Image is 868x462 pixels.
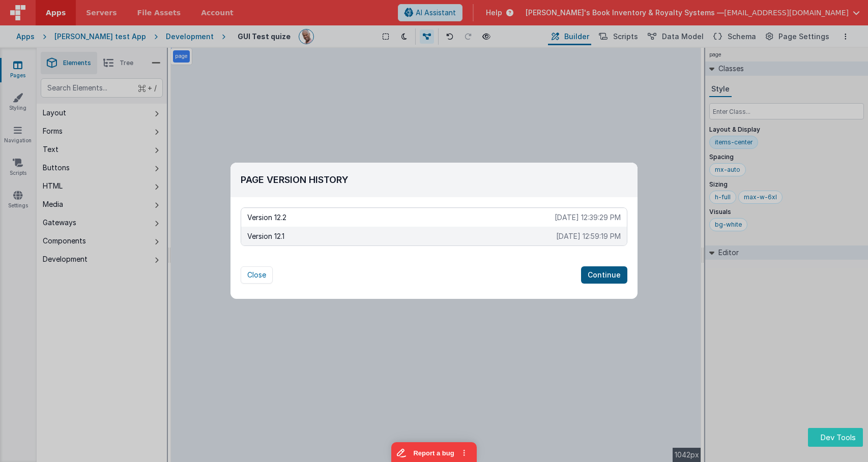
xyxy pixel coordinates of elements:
[241,173,627,187] h2: Page Version History
[247,231,556,241] p: Version 12.1
[555,212,621,223] p: [DATE] 12:39:29 PM
[581,266,627,284] button: Continue
[247,212,555,223] p: Version 12.2
[808,428,863,447] button: Dev Tools
[556,231,621,241] p: [DATE] 12:59:19 PM
[241,266,273,284] button: Close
